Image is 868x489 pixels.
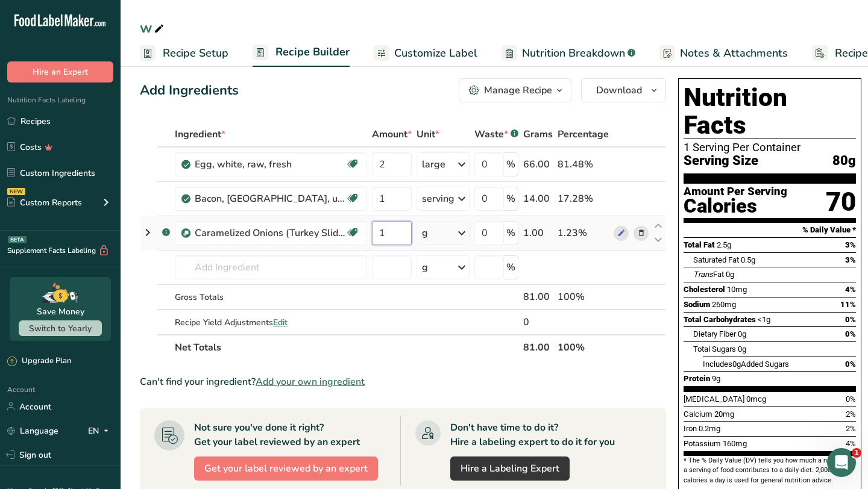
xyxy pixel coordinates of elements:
[845,240,856,249] span: 3%
[680,45,788,61] span: Notes & Attachments
[417,127,439,142] span: Unit
[846,394,856,403] span: 0%
[19,320,102,336] button: Switch to Yearly
[7,188,25,195] div: NEW
[684,300,710,309] span: Sodium
[194,420,360,449] div: Not sure you've done it right? Get your label reviewed by an expert
[194,456,378,481] button: Get your label reviewed by an expert
[684,394,744,403] span: [MEDICAL_DATA]
[204,461,368,476] span: Get your label reviewed by an expert
[684,439,721,448] span: Potassium
[374,40,477,67] a: Customize Label
[840,300,856,309] span: 11%
[558,157,609,172] div: 81.48%
[693,344,736,354] span: Total Sugars
[684,198,787,215] div: Calories
[845,255,856,264] span: 3%
[422,260,428,275] div: g
[684,154,758,169] span: Serving Size
[684,240,715,249] span: Total Fat
[558,290,609,304] div: 100%
[659,40,788,67] a: Notes & Attachments
[195,226,345,240] div: Caramelized Onions (Turkey Sliders)1oz 71g
[723,439,747,448] span: 160mg
[523,192,553,206] div: 14.00
[37,305,84,318] div: Save Money
[523,157,553,172] div: 66.00
[684,374,710,383] span: Protein
[596,83,642,98] span: Download
[175,127,225,142] span: Ingredient
[521,334,555,360] th: 81.00
[846,424,856,433] span: 2%
[7,355,71,367] div: Upgrade Plan
[738,329,746,338] span: 0g
[195,192,345,206] div: Bacon, [GEOGRAPHIC_DATA], unprepared
[684,142,856,154] div: 1 Serving Per Container
[703,360,789,369] span: Includes Added Sugars
[422,226,428,240] div: g
[684,315,756,324] span: Total Carbohydrates
[712,300,736,309] span: 260mg
[714,410,734,419] span: 20mg
[450,420,615,449] div: Don't have time to do it? Hire a labeling expert to do it for you
[827,448,856,477] iframe: Intercom live chat
[845,360,856,369] span: 0%
[523,226,553,240] div: 1.00
[275,44,350,60] span: Recipe Builder
[852,448,861,458] span: 1
[684,285,725,294] span: Cholesterol
[273,317,288,328] span: Edit
[555,334,611,360] th: 100%
[256,375,365,389] span: Add your own ingredient
[846,410,856,419] span: 2%
[253,39,350,67] a: Recipe Builder
[502,40,635,67] a: Nutrition Breakdown
[727,285,747,294] span: 10mg
[558,226,609,240] div: 1.23%
[140,17,166,39] div: w
[726,270,734,279] span: 0g
[523,315,553,329] div: 0
[845,285,856,294] span: 4%
[372,127,412,142] span: Amount
[181,229,190,238] img: Sub Recipe
[581,78,666,102] button: Download
[140,40,228,67] a: Recipe Setup
[699,424,720,433] span: 0.2mg
[474,127,518,142] div: Waste
[826,186,856,218] div: 70
[450,456,570,481] a: Hire a Labeling Expert
[523,290,553,304] div: 81.00
[422,192,454,206] div: serving
[684,186,787,198] div: Amount Per Serving
[29,323,92,334] span: Switch to Yearly
[7,196,82,209] div: Custom Reports
[523,127,553,142] span: Grams
[7,61,113,83] button: Hire an Expert
[394,45,477,61] span: Customize Label
[684,84,856,139] h1: Nutrition Facts
[693,329,736,338] span: Dietary Fiber
[684,223,856,237] section: % Daily Value *
[717,240,731,249] span: 2.5g
[746,394,766,403] span: 0mcg
[684,456,856,485] section: * The % Daily Value (DV) tells you how much a nutrient in a serving of food contributes to a dail...
[712,374,720,383] span: 9g
[732,360,741,369] span: 0g
[684,424,697,433] span: Iron
[846,439,856,448] span: 4%
[195,157,345,172] div: Egg, white, raw, fresh
[558,192,609,206] div: 17.28%
[7,420,58,441] a: Language
[832,154,856,169] span: 80g
[163,45,228,61] span: Recipe Setup
[558,127,609,142] span: Percentage
[140,375,666,389] div: Can't find your ingredient?
[175,255,367,279] input: Add Ingredient
[8,236,27,243] div: BETA
[175,291,367,304] div: Gross Totals
[459,78,571,102] button: Manage Recipe
[484,83,552,98] div: Manage Recipe
[845,329,856,338] span: 0%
